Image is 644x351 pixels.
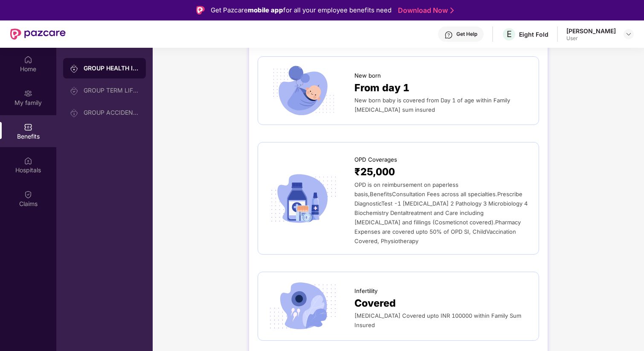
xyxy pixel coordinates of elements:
[84,64,139,73] div: GROUP HEALTH INSURANCE
[566,27,616,35] div: [PERSON_NAME]
[70,64,78,73] img: svg+xml;base64,PHN2ZyB3aWR0aD0iMjAiIGhlaWdodD0iMjAiIHZpZXdCb3g9IjAgMCAyMCAyMCIgZmlsbD0ibm9uZSIgeG...
[456,31,477,38] div: Get Help
[354,296,396,311] span: Covered
[450,6,454,15] img: Stroke
[354,181,528,244] span: OPD is on reimbursement on paperless basis,BenefitsConsultation Fees across all specialties.Presc...
[354,80,409,96] span: From day 1
[24,55,32,64] img: svg+xml;base64,PHN2ZyBpZD0iSG9tZSIgeG1sbnM9Imh0dHA6Ly93d3cudzMub3JnLzIwMDAvc3ZnIiB3aWR0aD0iMjAiIG...
[211,5,392,15] div: Get Pazcare for all your employee benefits need
[70,109,78,117] img: svg+xml;base64,PHN2ZyB3aWR0aD0iMjAiIGhlaWdodD0iMjAiIHZpZXdCb3g9IjAgMCAyMCAyMCIgZmlsbD0ibm9uZSIgeG...
[566,35,616,42] div: User
[267,281,340,332] img: icon
[267,173,340,224] img: icon
[444,31,453,39] img: svg+xml;base64,PHN2ZyBpZD0iSGVscC0zMngzMiIgeG1sbnM9Imh0dHA6Ly93d3cudzMub3JnLzIwMDAvc3ZnIiB3aWR0aD...
[354,164,395,180] span: ₹25,000
[24,89,32,98] img: svg+xml;base64,PHN2ZyB3aWR0aD0iMjAiIGhlaWdodD0iMjAiIHZpZXdCb3g9IjAgMCAyMCAyMCIgZmlsbD0ibm9uZSIgeG...
[519,30,548,38] div: Eight Fold
[398,6,451,15] a: Download Now
[24,190,32,199] img: svg+xml;base64,PHN2ZyBpZD0iQ2xhaW0iIHhtbG5zPSJodHRwOi8vd3d3LnczLm9yZy8yMDAwL3N2ZyIgd2lkdGg9IjIwIi...
[354,287,377,296] span: Infertility
[354,155,397,164] span: OPD Coverages
[84,87,139,94] div: GROUP TERM LIFE INSURANCE
[248,6,283,14] strong: mobile app
[267,65,340,116] img: icon
[354,71,381,80] span: New born
[10,29,66,40] img: New Pazcare Logo
[196,6,205,15] img: Logo
[70,87,78,95] img: svg+xml;base64,PHN2ZyB3aWR0aD0iMjAiIGhlaWdodD0iMjAiIHZpZXdCb3g9IjAgMCAyMCAyMCIgZmlsbD0ibm9uZSIgeG...
[84,109,139,116] div: GROUP ACCIDENTAL INSURANCE
[625,31,632,38] img: svg+xml;base64,PHN2ZyBpZD0iRHJvcGRvd24tMzJ4MzIiIHhtbG5zPSJodHRwOi8vd3d3LnczLm9yZy8yMDAwL3N2ZyIgd2...
[24,157,32,165] img: svg+xml;base64,PHN2ZyBpZD0iSG9zcGl0YWxzIiB4bWxucz0iaHR0cDovL3d3dy53My5vcmcvMjAwMC9zdmciIHdpZHRoPS...
[507,29,512,39] span: E
[24,123,32,131] img: svg+xml;base64,PHN2ZyBpZD0iQmVuZWZpdHMiIHhtbG5zPSJodHRwOi8vd3d3LnczLm9yZy8yMDAwL3N2ZyIgd2lkdGg9Ij...
[354,97,510,113] span: New born baby is covered from Day 1 of age within Family [MEDICAL_DATA] sum insured
[354,312,521,328] span: [MEDICAL_DATA] Covered upto INR 100000 within Family Sum Insured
